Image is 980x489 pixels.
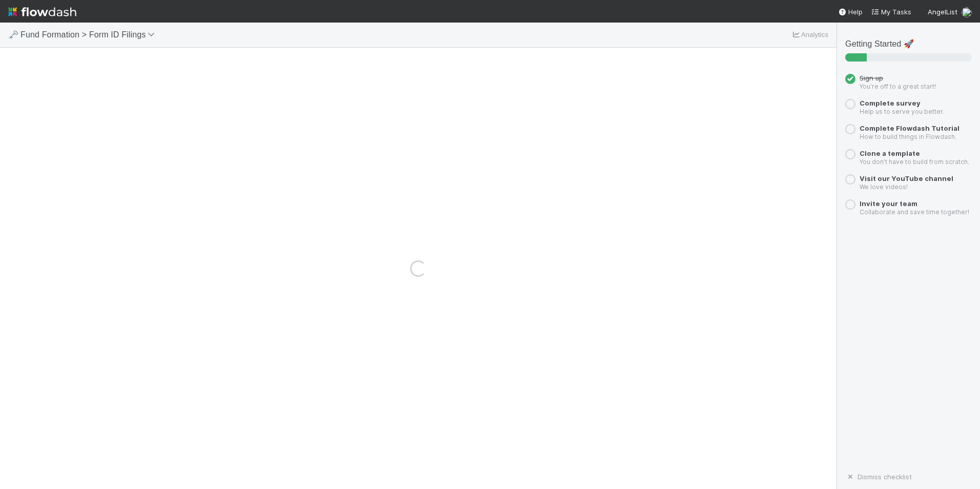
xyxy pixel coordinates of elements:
span: Sign up [860,74,883,82]
small: How to build things in Flowdash. [860,133,956,140]
small: You don’t have to build from scratch. [860,158,969,166]
span: 🗝️ [8,30,18,39]
h5: Getting Started 🚀 [845,39,972,49]
small: You’re off to a great start! [860,83,936,90]
div: Help [838,7,863,17]
a: Invite your team [860,199,917,208]
a: Dismiss checklist [845,473,912,481]
span: AngelList [928,8,957,16]
small: We love videos! [860,183,908,191]
a: Analytics [791,29,828,41]
a: Complete Flowdash Tutorial [860,124,959,132]
a: Visit our YouTube channel [860,174,953,182]
a: Clone a template [860,149,920,157]
a: Complete survey [860,99,921,107]
img: logo-inverted-e16ddd16eac7371096b0.svg [8,3,76,21]
small: Help us to serve you better. [860,108,944,115]
img: avatar_7d33b4c2-6dd7-4bf3-9761-6f087fa0f5c6.png [962,7,972,17]
a: My Tasks [871,7,911,17]
small: Collaborate and save time together! [860,208,969,216]
span: Fund Formation > Form ID Filings [21,30,160,39]
span: My Tasks [871,8,911,16]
